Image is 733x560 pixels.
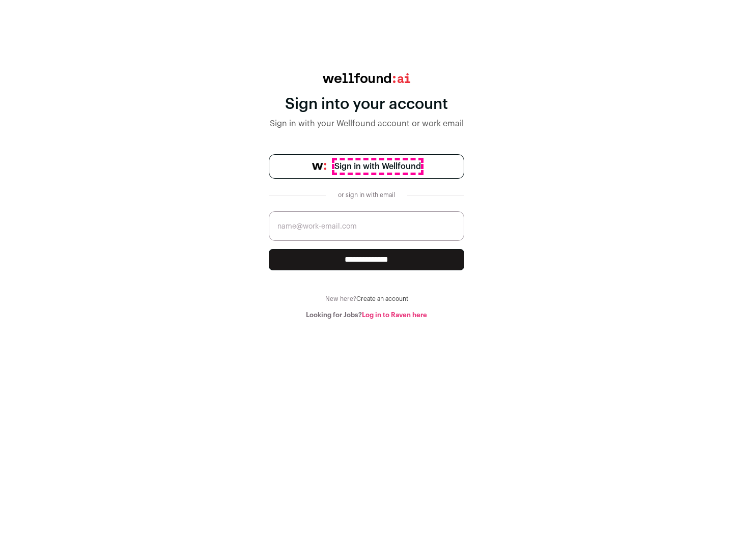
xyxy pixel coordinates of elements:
[269,311,464,319] div: Looking for Jobs?
[269,211,464,241] input: name@work-email.com
[269,154,464,179] a: Sign in with Wellfound
[312,163,326,170] img: wellfound-symbol-flush-black-fb3c872781a75f747ccb3a119075da62bfe97bd399995f84a933054e44a575c4.png
[323,73,410,83] img: wellfound:ai
[269,95,464,114] div: Sign into your account
[362,312,427,318] a: Log in to Raven here
[334,191,399,199] div: or sign in with email
[356,296,408,302] a: Create an account
[269,118,464,130] div: Sign in with your Wellfound account or work email
[334,160,421,173] span: Sign in with Wellfound
[269,295,464,303] div: New here?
